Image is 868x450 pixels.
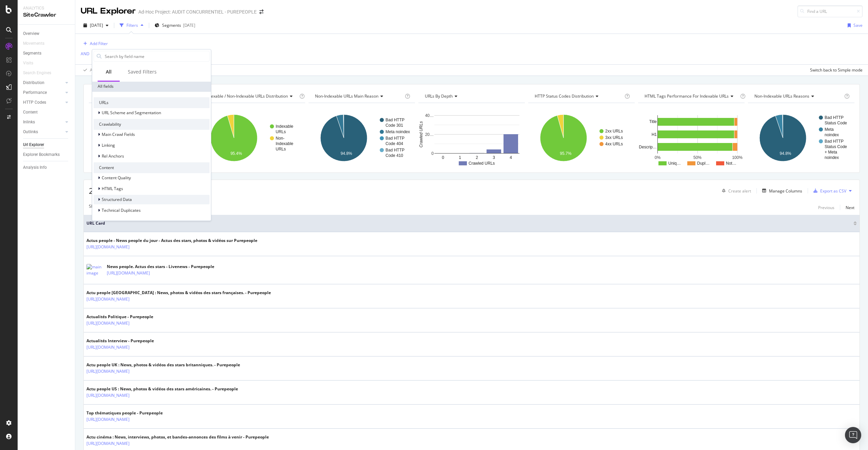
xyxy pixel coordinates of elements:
img: main image [86,264,103,276]
svg: A chart. [638,108,745,167]
a: [URL][DOMAIN_NAME] [86,440,130,447]
div: Manage Columns [769,188,802,194]
span: Non-Indexable URLs Main Reason [315,93,378,99]
text: 1 [459,155,461,160]
div: Top thématiques people - Purepeople [86,410,163,416]
div: Export as CSV [820,188,846,194]
svg: A chart. [748,108,854,167]
text: Descrip… [639,145,657,149]
a: [URL][DOMAIN_NAME] [86,320,130,327]
a: Distribution [23,79,63,86]
div: Crawlability [94,119,210,130]
div: Performance [23,89,47,96]
div: Open Intercom Messenger [845,427,861,443]
div: [DATE] [183,22,195,28]
text: Status Code [825,144,847,149]
div: A chart. [89,108,195,167]
text: 100% [732,155,743,160]
text: Bad HTTP [825,139,844,144]
button: AND [81,50,90,57]
div: Ad-Hoc Project: AUDIT CONCURRENTIEL - PUREPEOPLE [138,8,257,15]
a: Inlinks [23,119,63,126]
text: 95.4% [231,151,242,156]
div: Previous [818,205,834,210]
div: Actus people - News people du jour - Actus des stars, photos & vidéos sur Purepeople [86,238,257,244]
text: Meta noindex [386,129,410,134]
text: 50% [693,155,702,160]
div: Saved Filters [128,68,157,75]
span: Main Crawl Fields [102,131,135,137]
svg: A chart. [199,108,305,167]
button: Save [845,20,863,31]
a: Search Engines [23,69,58,77]
text: Bad HTTP [386,118,405,122]
div: Actu people UK : News, photos & vidéos des stars britanniques. - Purepeople [86,362,240,368]
text: 3 [493,155,495,160]
text: H1 [652,132,657,137]
div: Segments [23,50,41,57]
text: noindex [825,155,839,160]
div: Explorer Bookmarks [23,151,60,158]
text: 0 [442,155,444,160]
div: News people. Actus des stars - Livenews - Purepeople [107,264,214,270]
h4: Non-Indexable URLs Main Reason [314,91,403,102]
h4: Non-Indexable URLs Reasons [753,91,843,102]
div: Next [846,205,854,210]
div: Content [23,109,38,116]
span: Technical Duplicates [102,207,141,213]
h4: URLs by Depth [423,91,519,102]
text: Title [649,119,657,124]
div: Actualités Politique - Purepeople [86,314,153,320]
a: Content [23,109,70,116]
span: URLs by Depth [425,93,453,99]
button: Switch back to Simple mode [807,65,863,76]
text: 40… [425,113,434,118]
button: [DATE] [81,20,111,31]
div: Outlinks [23,128,38,136]
div: AND [81,51,90,57]
div: URL Explorer [81,5,136,17]
span: Rel Anchors [102,153,124,159]
span: Segments [162,22,181,28]
div: Create alert [728,188,751,194]
div: A chart. [418,108,525,167]
input: Find a URL [797,5,863,17]
span: Structured Data [102,197,132,202]
text: Non- [276,136,284,141]
text: noindex [825,132,839,137]
a: Analysis Info [23,164,70,171]
div: HTTP Codes [23,99,46,106]
text: Bad HTTP [386,136,405,141]
text: + Meta [825,150,837,155]
text: 4 [510,155,512,160]
button: Apply [81,65,100,76]
div: All fields [92,81,211,92]
button: Export as CSV [811,185,846,196]
span: HTML Tags Performance for Indexable URLs [645,93,729,99]
button: Segments[DATE] [152,20,198,31]
span: Indexable / Non-Indexable URLs distribution [205,93,288,99]
a: Outlinks [23,128,63,136]
text: URLs [276,147,286,151]
div: Showing 1 to 50 of 250,000 entries [89,203,154,211]
div: Switch back to Simple mode [810,67,863,73]
text: Meta [825,127,834,132]
h4: HTML Tags Performance for Indexable URLs [643,91,739,102]
div: Url Explorer [23,141,44,148]
div: Distribution [23,79,44,86]
div: Actu cinéma : News, interviews, photos, et bandes-annonces des films à venir - Purepeople [86,434,269,440]
span: Non-Indexable URLs Reasons [754,93,809,99]
span: URL Scheme and Segmentation [102,110,161,116]
text: Not… [726,161,736,166]
div: Actu people [GEOGRAPHIC_DATA] : News, photos & vidéos des stars françaises. - Purepeople [86,290,271,296]
text: 4xx URLs [605,142,623,146]
text: 3xx URLs [605,135,623,140]
text: Uniq… [668,161,681,166]
text: Bad HTTP [825,115,844,120]
a: [URL][DOMAIN_NAME] [86,296,130,303]
text: Indexable [276,141,293,146]
button: Filters [117,20,146,31]
span: HTML Tags [102,186,123,191]
div: Filters [126,22,138,28]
